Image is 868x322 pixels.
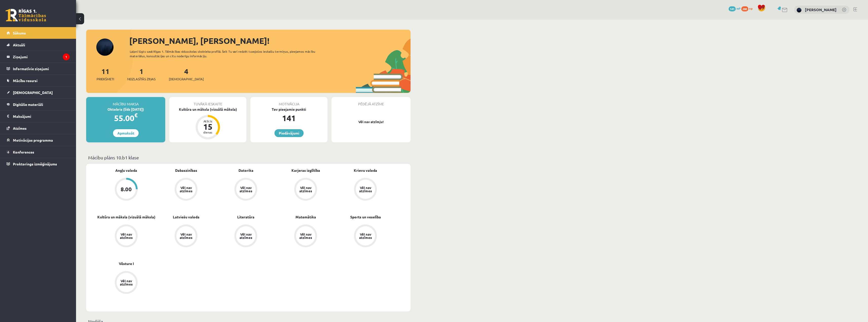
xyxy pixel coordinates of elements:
[250,112,327,124] div: 141
[200,123,215,131] div: 15
[336,224,395,248] a: Vēl nav atzīmes
[169,107,246,112] div: Kultūra un māksla (vizuālā māksla)
[113,129,139,137] a: Apmaksāt
[239,233,253,239] div: Vēl nav atzīmes
[134,111,138,119] span: €
[96,224,156,248] a: Vēl nav atzīmes
[7,158,70,170] a: Proktoringa izmēģinājums
[179,233,193,239] div: Vēl nav atzīmes
[7,75,70,86] a: Mācību resursi
[299,233,313,239] div: Vēl nav atzīmes
[741,6,748,11] span: 280
[13,126,27,130] span: Atzīmes
[97,77,114,82] span: Priekšmeti
[7,39,70,51] a: Aktuāli
[86,107,165,112] div: Oktobris (līdz [DATE])
[13,110,70,122] legend: Maksājumi
[6,9,46,22] a: Rīgas 1. Tālmācības vidusskola
[169,107,246,140] a: Kultūra un māksla (vizuālā māksla) Atlicis 15 dienas
[129,35,411,47] div: [PERSON_NAME], [PERSON_NAME]!
[7,63,70,74] a: Informatīvie ziņojumi
[13,90,53,95] span: [DEMOGRAPHIC_DATA]
[179,186,193,193] div: Vēl nav atzīmes
[729,6,741,10] a: 141 mP
[169,77,204,82] span: [DEMOGRAPHIC_DATA]
[115,168,137,173] a: Angļu valoda
[331,97,411,107] div: Pēdējā atzīme
[175,168,197,173] a: Dabaszinības
[13,63,70,74] legend: Informatīvie ziņojumi
[7,134,70,146] a: Motivācijas programma
[7,27,70,39] a: Sākums
[200,120,215,123] div: Atlicis
[169,97,246,107] div: Tuvākā ieskaite
[299,186,313,193] div: Vēl nav atzīmes
[797,8,802,13] img: Nikolass Karpjuks
[156,224,216,248] a: Vēl nav atzīmes
[350,214,381,220] a: Sports un veselība
[121,186,132,192] div: 8.00
[169,67,204,82] a: 4[DEMOGRAPHIC_DATA]
[13,31,26,35] span: Sākums
[97,214,155,220] a: Kultūra un māksla (vizuālā māksla)
[119,233,133,239] div: Vēl nav atzīmes
[119,261,134,266] a: Vēsture I
[216,178,276,202] a: Vēl nav atzīmes
[736,6,741,10] span: mP
[13,51,70,63] legend: Ziņojumi
[7,87,70,98] a: [DEMOGRAPHIC_DATA]
[88,154,409,161] p: Mācību plāns 10.b1 klase
[13,102,43,107] span: Digitālie materiāli
[291,168,320,173] a: Karjeras izglītība
[173,214,199,220] a: Latviešu valoda
[216,224,276,248] a: Vēl nav atzīmes
[96,271,156,295] a: Vēl nav atzīmes
[237,214,254,220] a: Literatūra
[296,214,316,220] a: Matemātika
[127,67,156,82] a: 1Neizlasītās ziņas
[130,49,324,58] div: Laipni lūgts savā Rīgas 1. Tālmācības vidusskolas skolnieka profilā. Šeit Tu vari redzēt tuvojošo...
[805,7,837,12] a: [PERSON_NAME]
[7,51,70,63] a: Ziņojumi1
[156,178,216,202] a: Vēl nav atzīmes
[86,97,165,107] div: Mācību maksa
[13,78,38,83] span: Mācību resursi
[119,279,133,286] div: Vēl nav atzīmes
[729,6,736,11] span: 141
[13,162,57,166] span: Proktoringa izmēģinājums
[13,138,53,142] span: Motivācijas programma
[127,77,156,82] span: Neizlasītās ziņas
[274,129,304,137] a: Piedāvājumi
[239,186,253,193] div: Vēl nav atzīmes
[276,178,336,202] a: Vēl nav atzīmes
[749,6,752,10] span: xp
[250,97,327,107] div: Motivācija
[7,146,70,158] a: Konferences
[96,178,156,202] a: 8.00
[250,107,327,112] div: Tev pieejamie punkti
[13,150,34,154] span: Konferences
[200,131,215,134] div: dienas
[13,43,25,47] span: Aktuāli
[358,186,373,193] div: Vēl nav atzīmes
[86,112,165,124] div: 55.00
[7,122,70,134] a: Atzīmes
[276,224,336,248] a: Vēl nav atzīmes
[7,110,70,122] a: Maksājumi
[238,168,253,173] a: Datorika
[354,168,377,173] a: Krievu valoda
[97,67,114,82] a: 11Priekšmeti
[741,6,755,10] a: 280 xp
[7,99,70,110] a: Digitālie materiāli
[358,233,373,239] div: Vēl nav atzīmes
[63,53,70,60] i: 1
[336,178,395,202] a: Vēl nav atzīmes
[334,119,408,124] p: Vēl nav atzīmju!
